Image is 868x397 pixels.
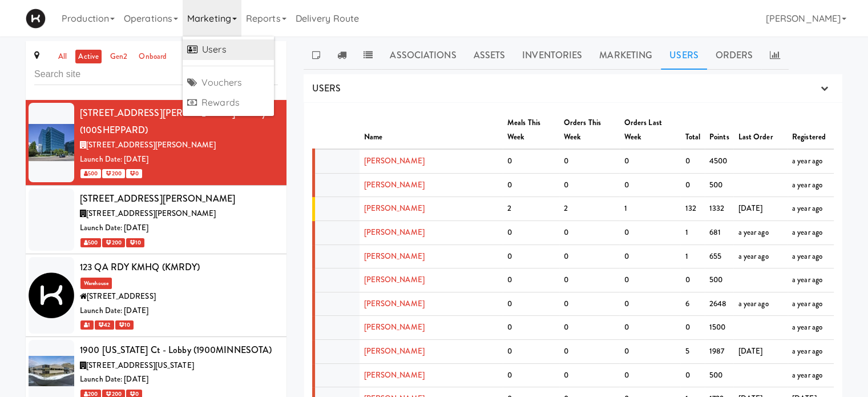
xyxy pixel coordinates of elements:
span: a year ago [738,227,768,238]
a: Associations [381,41,465,70]
span: Warehouse [80,278,112,289]
td: 0 [559,221,620,245]
th: Total [680,111,705,149]
span: a year ago [792,251,822,262]
td: 4500 [705,149,734,173]
td: 1 [680,221,705,245]
td: 5 [680,340,705,364]
a: onboard [136,50,169,64]
td: 0 [620,363,681,387]
div: [STREET_ADDRESS][PERSON_NAME] - Lobby (100SHEPPARD) [80,105,278,138]
td: 0 [503,173,559,197]
a: [PERSON_NAME] [364,179,425,190]
td: 0 [559,340,620,364]
div: Launch Date: [DATE] [80,153,278,167]
a: Rewards [183,93,274,113]
span: a year ago [792,298,822,309]
span: 500 [80,169,101,178]
td: 0 [503,340,559,364]
td: 0 [680,173,705,197]
td: 0 [503,292,559,316]
span: [DATE] [738,203,762,214]
span: a year ago [792,346,822,356]
div: Launch Date: [DATE] [80,221,278,235]
td: 0 [559,292,620,316]
a: Inventories [514,41,591,70]
td: 0 [680,316,705,340]
a: [PERSON_NAME] [364,274,425,285]
td: 0 [620,173,681,197]
td: 0 [503,316,559,340]
a: all [55,50,70,64]
span: a year ago [792,322,822,332]
td: 0 [503,244,559,268]
td: 0 [559,316,620,340]
a: [PERSON_NAME] [364,322,425,332]
a: [PERSON_NAME] [364,227,425,238]
td: 0 [559,149,620,173]
span: 200 [102,169,124,178]
span: a year ago [792,274,822,285]
td: 0 [680,149,705,173]
a: [PERSON_NAME] [364,370,425,380]
span: 500 [80,238,101,247]
td: 132 [680,197,705,221]
span: 10 [126,238,144,247]
a: [PERSON_NAME] [364,346,425,356]
span: a year ago [792,203,822,214]
span: 1 [80,320,94,330]
td: 0 [680,268,705,292]
td: 0 [559,363,620,387]
td: 500 [705,268,734,292]
td: 0 [620,221,681,245]
td: 0 [503,363,559,387]
span: [STREET_ADDRESS][US_STATE] [86,360,194,371]
a: active [75,50,102,64]
a: [PERSON_NAME] [364,203,425,214]
span: [STREET_ADDRESS] [87,291,156,302]
td: 0 [680,363,705,387]
td: 0 [620,340,681,364]
a: Assets [465,41,514,70]
span: 0 [126,169,142,178]
li: 123 QA RDY KMHQ (KMRDY)Warehouse[STREET_ADDRESS]Launch Date: [DATE] 1 42 10 [26,254,286,337]
td: 655 [705,244,734,268]
div: Launch Date: [DATE] [80,304,278,318]
th: Points [705,111,734,149]
th: Meals This Week [503,111,559,149]
th: Registered [788,111,834,149]
td: 500 [705,173,734,197]
span: USERS [312,82,341,95]
td: 1332 [705,197,734,221]
div: Launch Date: [DATE] [80,372,278,387]
td: 681 [705,221,734,245]
td: 1 [620,197,681,221]
span: 42 [95,320,114,330]
div: 1900 [US_STATE] Ct - Lobby (1900MINNESOTA) [80,342,278,359]
td: 0 [559,173,620,197]
img: Micromart [26,9,46,29]
td: 2648 [705,292,734,316]
span: 200 [102,238,124,247]
div: [STREET_ADDRESS][PERSON_NAME] [80,190,278,207]
span: [DATE] [738,346,762,356]
td: 0 [620,268,681,292]
td: 0 [559,244,620,268]
td: 6 [680,292,705,316]
a: Users [183,39,274,60]
a: [PERSON_NAME] [364,251,425,262]
li: [STREET_ADDRESS][PERSON_NAME][STREET_ADDRESS][PERSON_NAME]Launch Date: [DATE] 500 200 10 [26,186,286,254]
span: a year ago [792,370,822,380]
a: [PERSON_NAME] [364,298,425,309]
td: 500 [705,363,734,387]
td: 2 [503,197,559,221]
th: Orders Last Week [620,111,681,149]
span: [STREET_ADDRESS][PERSON_NAME] [86,208,216,219]
input: Search site [34,64,278,85]
th: Last Order [733,111,787,149]
td: 0 [503,221,559,245]
td: 0 [559,268,620,292]
td: 1987 [705,340,734,364]
td: 1500 [705,316,734,340]
td: 0 [620,292,681,316]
